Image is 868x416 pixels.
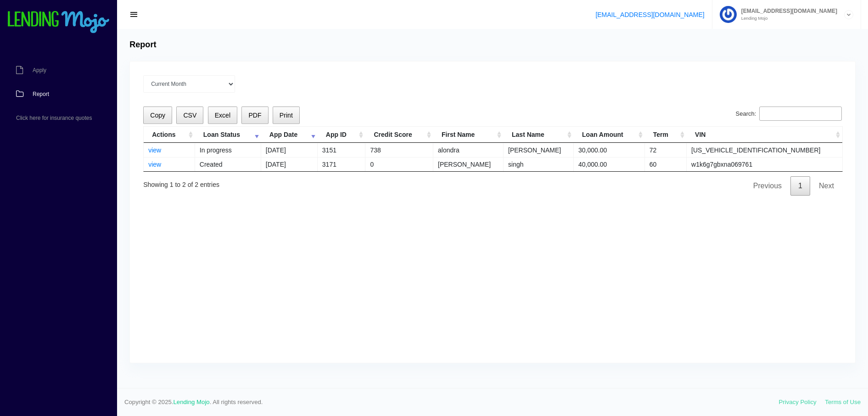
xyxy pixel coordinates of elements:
[504,157,574,171] td: singh
[148,146,161,154] a: view
[195,157,261,171] td: Created
[433,157,504,171] td: [PERSON_NAME]
[33,91,49,97] span: Report
[574,127,645,143] th: Loan Amount: activate to sort column ascending
[261,127,318,143] th: App Date: activate to sort column ascending
[687,127,842,143] th: VIN: activate to sort column ascending
[504,143,574,157] td: [PERSON_NAME]
[687,157,842,171] td: w1k6g7gbxna069761
[7,11,110,34] img: logo-small.png
[736,107,842,121] label: Search:
[745,176,790,196] a: Previous
[183,112,196,119] span: CSV
[318,143,366,157] td: 3151
[143,107,172,124] button: Copy
[148,161,161,168] a: view
[261,157,318,171] td: [DATE]
[144,127,195,143] th: Actions: activate to sort column ascending
[248,112,261,119] span: PDF
[318,157,366,171] td: 3171
[779,399,817,405] a: Privacy Policy
[687,143,842,157] td: [US_VEHICLE_IDENTIFICATION_NUMBER]
[645,143,687,157] td: 72
[16,115,92,121] span: Click here for insurance quotes
[825,399,861,405] a: Terms of Use
[737,16,837,21] small: Lending Mojo
[574,143,645,157] td: 30,000.00
[595,11,704,18] a: [EMAIL_ADDRESS][DOMAIN_NAME]
[280,112,293,119] span: Print
[143,174,219,190] div: Showing 1 to 2 of 2 entries
[124,398,779,407] span: Copyright © 2025. . All rights reserved.
[129,40,156,50] h4: Report
[720,6,737,23] img: Profile image
[261,143,318,157] td: [DATE]
[574,157,645,171] td: 40,000.00
[365,143,433,157] td: 738
[645,157,687,171] td: 60
[811,176,842,196] a: Next
[790,176,810,196] a: 1
[365,127,433,143] th: Credit Score: activate to sort column ascending
[33,67,46,73] span: Apply
[433,143,504,157] td: alondra
[433,127,504,143] th: First Name: activate to sort column ascending
[241,107,268,124] button: PDF
[150,112,165,119] span: Copy
[737,8,837,14] span: [EMAIL_ADDRESS][DOMAIN_NAME]
[273,107,300,124] button: Print
[208,107,238,124] button: Excel
[215,112,230,119] span: Excel
[759,107,842,121] input: Search:
[176,107,203,124] button: CSV
[195,143,261,157] td: In progress
[318,127,366,143] th: App ID: activate to sort column ascending
[645,127,687,143] th: Term: activate to sort column ascending
[365,157,433,171] td: 0
[504,127,574,143] th: Last Name: activate to sort column ascending
[195,127,261,143] th: Loan Status: activate to sort column ascending
[174,399,210,405] a: Lending Mojo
